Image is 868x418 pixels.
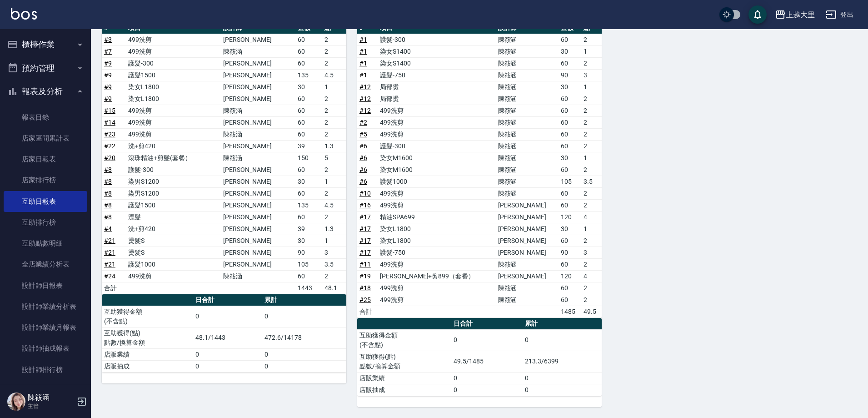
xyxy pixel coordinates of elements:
td: 60 [559,282,581,294]
td: 店販抽成 [102,360,193,372]
button: 報表及分析 [4,80,87,103]
td: 30 [295,81,322,93]
td: 護髮1000 [126,258,221,270]
td: [PERSON_NAME] [496,247,559,258]
td: [PERSON_NAME] [496,270,559,282]
button: 登出 [822,6,857,23]
td: 染女L1800 [378,235,495,247]
td: 135 [295,69,322,81]
td: 499洗剪 [378,187,495,199]
td: 1485 [559,306,581,317]
td: 2 [581,164,602,176]
td: 店販業績 [102,348,193,360]
td: 陳筱涵 [496,176,559,187]
td: 護髮1500 [126,69,221,81]
td: 90 [559,247,581,258]
td: 60 [295,164,322,176]
td: 陳筱涵 [496,258,559,270]
td: [PERSON_NAME] [221,258,295,270]
td: 60 [295,93,322,105]
td: 30 [559,152,581,164]
td: 互助獲得(點) 點數/換算金額 [357,351,451,372]
td: [PERSON_NAME] [221,69,295,81]
td: 60 [295,116,322,128]
a: 設計師業績月報表 [4,317,87,338]
td: 1 [581,81,602,93]
td: 1443 [295,282,322,294]
a: #22 [104,142,115,150]
td: 499洗剪 [378,294,495,306]
th: 日合計 [451,318,523,330]
td: 30 [559,45,581,57]
td: 陳筱涵 [496,81,559,93]
td: 2 [581,128,602,140]
td: 互助獲得金額 (不含點) [102,306,193,327]
a: #3 [104,36,112,43]
a: #5 [359,131,367,138]
td: 2 [581,93,602,105]
button: 上越大里 [771,5,818,24]
h5: 陳筱涵 [28,393,74,402]
td: 互助獲得金額 (不含點) [357,329,451,351]
a: #24 [104,272,115,280]
a: #21 [104,237,115,244]
td: 499洗剪 [126,105,221,116]
td: [PERSON_NAME] [221,235,295,247]
td: 48.1 [322,282,346,294]
td: 120 [559,270,581,282]
td: 60 [559,105,581,116]
img: Logo [11,8,37,20]
table: a dense table [357,318,602,396]
td: [PERSON_NAME] [221,116,295,128]
td: 499洗剪 [126,116,221,128]
td: 護髮1000 [378,176,495,187]
td: 0 [193,360,262,372]
a: 全店業績分析表 [4,254,87,275]
td: 1 [322,235,346,247]
td: 護髮-300 [126,164,221,176]
td: 150 [295,152,322,164]
td: 0 [262,348,346,360]
a: #4 [104,225,112,232]
td: 局部燙 [378,93,495,105]
a: #1 [359,48,367,55]
a: #6 [359,178,367,185]
td: 2 [322,57,346,69]
td: 60 [295,105,322,116]
td: 護髮-750 [378,69,495,81]
a: 互助日報表 [4,191,87,212]
td: 陳筱涵 [496,57,559,69]
td: 陳筱涵 [496,140,559,152]
td: 染女L1800 [126,81,221,93]
a: #8 [104,213,112,221]
a: #6 [359,166,367,173]
a: #23 [104,131,115,138]
a: 互助點數明細 [4,233,87,254]
td: 2 [581,34,602,45]
td: 90 [295,247,322,258]
a: #20 [104,154,115,161]
td: 30 [559,223,581,235]
td: 135 [295,199,322,211]
td: 499洗剪 [126,34,221,45]
td: [PERSON_NAME] [221,199,295,211]
td: 精油SPA699 [378,211,495,223]
a: #7 [104,48,112,55]
a: #14 [104,119,115,126]
td: 染男S1200 [126,176,221,187]
a: 設計師排行榜 [4,359,87,380]
td: 3.5 [581,176,602,187]
td: 5 [322,152,346,164]
td: 洗+剪420 [126,140,221,152]
a: #8 [104,178,112,185]
td: 60 [559,235,581,247]
td: 1 [322,81,346,93]
td: 陳筱涵 [496,164,559,176]
td: 2 [581,199,602,211]
td: 2 [581,140,602,152]
td: [PERSON_NAME] [221,140,295,152]
td: 染女M1600 [378,152,495,164]
th: 累計 [523,318,602,330]
td: 60 [559,199,581,211]
td: 48.1/1443 [193,327,262,348]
